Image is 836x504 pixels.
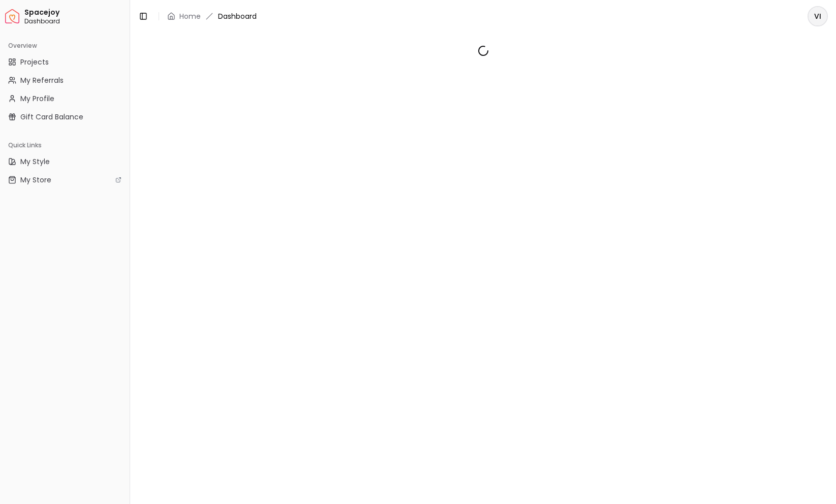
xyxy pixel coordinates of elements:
[5,9,19,23] img: Spacejoy Logo
[4,72,126,88] a: My Referrals
[20,75,64,85] span: My Referrals
[5,9,19,23] a: Spacejoy
[20,57,49,67] span: Projects
[20,112,83,122] span: Gift Card Balance
[20,156,50,167] span: My Style
[4,137,126,153] div: Quick Links
[4,54,126,70] a: Projects
[24,8,126,17] span: Spacejoy
[4,172,126,188] a: My Store
[20,175,51,185] span: My Store
[24,17,126,25] span: Dashboard
[4,90,126,107] a: My Profile
[4,109,126,125] a: Gift Card Balance
[20,93,54,104] span: My Profile
[167,11,257,21] nav: breadcrumb
[808,6,828,26] button: VI
[4,153,126,170] a: My Style
[809,7,827,25] span: VI
[218,11,257,21] span: Dashboard
[179,11,201,21] a: Home
[4,38,126,54] div: Overview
